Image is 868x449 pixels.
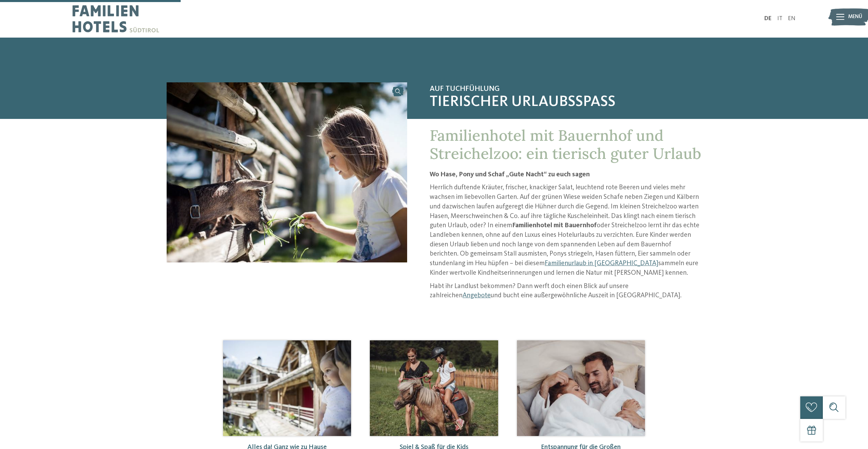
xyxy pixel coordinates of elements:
[430,126,701,163] span: Familienhotel mit Bauernhof und Streichelzoo: ein tierisch guter Urlaub
[430,93,701,111] span: Tierischer Urlaubsspaß
[430,282,701,301] p: Habt ihr Landlust bekommen? Dann werft doch einen Blick auf unsere zahlreichen und bucht eine auß...
[223,340,351,436] img: Familienhotel mit Bauernhof: ein Traum wird wahr
[545,260,658,267] a: Familienurlaub in [GEOGRAPHIC_DATA]
[463,292,491,299] a: Angebote
[430,171,590,178] strong: Wo Hase, Pony und Schaf „Gute Nacht“ zu euch sagen
[167,82,407,262] img: Familienhotel mit Bauernhof: ein Traum wird wahr
[848,13,862,21] span: Menü
[517,340,645,436] img: Familienhotel mit Bauernhof: ein Traum wird wahr
[370,340,498,436] img: Familienhotel mit Bauernhof: ein Traum wird wahr
[430,84,701,93] span: Auf Tuchfühlung
[512,222,597,229] strong: Familienhotel mit Bauernhof
[777,16,782,22] a: IT
[764,16,772,22] a: DE
[430,183,701,278] p: Herrlich duftende Kräuter, frischer, knackiger Salat, leuchtend rote Beeren und vieles mehr wachs...
[788,16,795,22] a: EN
